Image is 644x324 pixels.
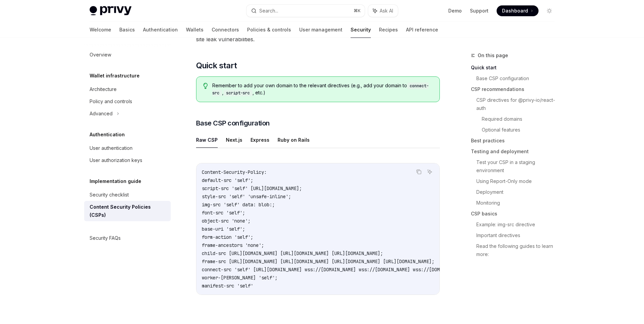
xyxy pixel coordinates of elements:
a: Support [470,7,488,14]
button: Search...⌘K [246,5,365,17]
div: User authentication [90,144,133,152]
a: Overview [84,49,171,61]
span: manifest-src 'self' [202,283,253,289]
span: worker-[PERSON_NAME] 'self'; [202,275,278,281]
span: child-src [URL][DOMAIN_NAME] [URL][DOMAIN_NAME] [URL][DOMAIN_NAME]; [202,250,383,256]
a: User management [299,22,342,38]
button: Express [251,132,269,148]
span: Content-Security-Policy: [202,169,267,175]
a: Policies & controls [247,22,291,38]
span: connect-src 'self' [URL][DOMAIN_NAME] wss://[DOMAIN_NAME] wss://[DOMAIN_NAME] wss://[DOMAIN_NAME]... [202,267,583,273]
span: Dashboard [502,7,528,14]
svg: Tip [203,83,208,89]
button: Next.js [226,132,242,148]
span: Quick start [196,60,237,71]
a: Monitoring [476,198,560,208]
a: Deployment [476,187,560,198]
span: On this page [478,51,508,60]
button: Copy the contents from the code block [414,167,423,176]
a: Base CSP configuration [476,73,560,84]
h5: Implementation guide [90,177,141,185]
button: Toggle dark mode [544,5,555,16]
a: Important directives [476,230,560,241]
div: Policy and controls [90,97,132,106]
a: Read the following guides to learn more: [476,241,560,260]
div: Security checklist [90,191,129,199]
a: Required domains [482,114,560,124]
code: connect-src [212,83,429,96]
span: base-uri 'self'; [202,226,245,232]
span: img-src 'self' data: blob:; [202,202,275,208]
a: Authentication [143,22,178,38]
button: Ask AI [425,167,434,176]
a: Recipes [379,22,398,38]
div: Architecture [90,85,117,93]
span: ⌘ K [354,8,361,14]
a: User authentication [84,142,171,154]
span: style-src 'self' 'unsafe-inline'; [202,193,291,200]
a: CSP directives for @privy-io/react-auth [476,95,560,114]
a: CSP basics [471,208,560,219]
a: Basics [119,22,135,38]
a: Security checklist [84,189,171,201]
span: font-src 'self'; [202,210,245,216]
a: Quick start [471,62,560,73]
a: Policy and controls [84,95,171,108]
a: Demo [448,7,462,14]
button: Ask AI [368,5,398,17]
h5: Wallet infrastructure [90,72,140,80]
span: Remember to add your own domain to the relevant directives (e.g., add your domain to , , etc.) [212,82,432,96]
code: script-src [223,90,253,96]
span: default-src 'self'; [202,177,253,183]
span: Ask AI [380,7,393,14]
span: Base CSP configuration [196,118,270,128]
div: Content Security Policies (CSPs) [90,203,167,219]
a: Optional features [482,124,560,135]
a: Best practices [471,135,560,146]
a: Testing and deployment [471,146,560,157]
div: Overview [90,51,111,59]
a: Welcome [90,22,111,38]
span: frame-src [URL][DOMAIN_NAME] [URL][DOMAIN_NAME] [URL][DOMAIN_NAME] [URL][DOMAIN_NAME]; [202,258,434,264]
div: User authorization keys [90,156,142,164]
a: Architecture [84,83,171,95]
span: form-action 'self'; [202,234,253,240]
button: Ruby on Rails [278,132,310,148]
a: API reference [406,22,438,38]
a: Content Security Policies (CSPs) [84,201,171,221]
a: Test your CSP in a staging environment [476,157,560,176]
span: object-src 'none'; [202,218,251,224]
a: Security [351,22,371,38]
a: User authorization keys [84,154,171,166]
img: light logo [90,6,132,16]
a: Wallets [186,22,204,38]
a: Security FAQs [84,232,171,244]
div: Advanced [90,110,113,118]
span: frame-ancestors 'none'; [202,242,264,248]
div: Search... [259,7,278,15]
div: Security FAQs [90,234,121,242]
a: Dashboard [497,5,539,16]
a: Example: img-src directive [476,219,560,230]
a: Connectors [212,22,239,38]
button: Raw CSP [196,132,218,148]
span: script-src 'self' [URL][DOMAIN_NAME]; [202,185,302,191]
h5: Authentication [90,131,125,139]
a: Using Report-Only mode [476,176,560,187]
a: CSP recommendations [471,84,560,95]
